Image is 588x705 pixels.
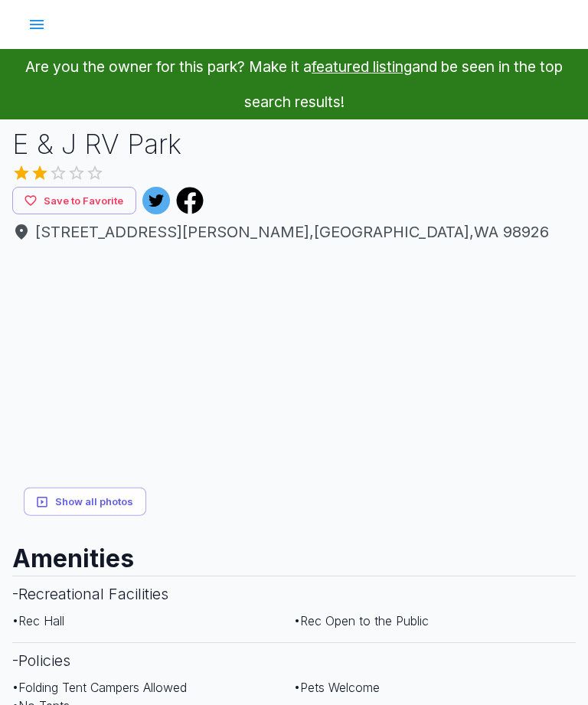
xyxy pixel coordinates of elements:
span: • Folding Tent Campers Allowed [12,680,187,695]
button: Save to Favorite [12,187,136,215]
img: yH5BAEAAAAALAAAAAABAAEAAAIBRAA7 [438,250,576,387]
img: yH5BAEAAAAALAAAAAABAAEAAAIBRAA7 [296,392,433,530]
h3: - Recreational Facilities [12,576,576,612]
a: RVParx Logo [261,4,364,45]
img: RVParx Logo [261,4,364,41]
img: yH5BAEAAAAALAAAAAABAAEAAAIBRAA7 [12,250,292,530]
button: Show all photos [24,488,146,516]
button: account of current user [18,6,55,43]
span: [STREET_ADDRESS][PERSON_NAME] , [GEOGRAPHIC_DATA] , WA 98926 [12,220,576,243]
a: featured listing [312,57,412,76]
h3: - Policies [12,642,576,678]
p: Are you the owner for this park? Make it a and be seen in the top search results! [18,49,570,119]
img: yH5BAEAAAAALAAAAAABAAEAAAIBRAA7 [296,250,433,387]
a: [STREET_ADDRESS][PERSON_NAME],[GEOGRAPHIC_DATA],WA 98926 [12,220,576,243]
span: • Pets Welcome [294,680,380,695]
span: • Rec Hall [12,613,64,628]
img: yH5BAEAAAAALAAAAAABAAEAAAIBRAA7 [438,392,576,530]
h1: E & J RV Park [12,126,576,164]
span: • Rec Open to the Public [294,613,429,628]
h2: Amenities [12,530,576,576]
